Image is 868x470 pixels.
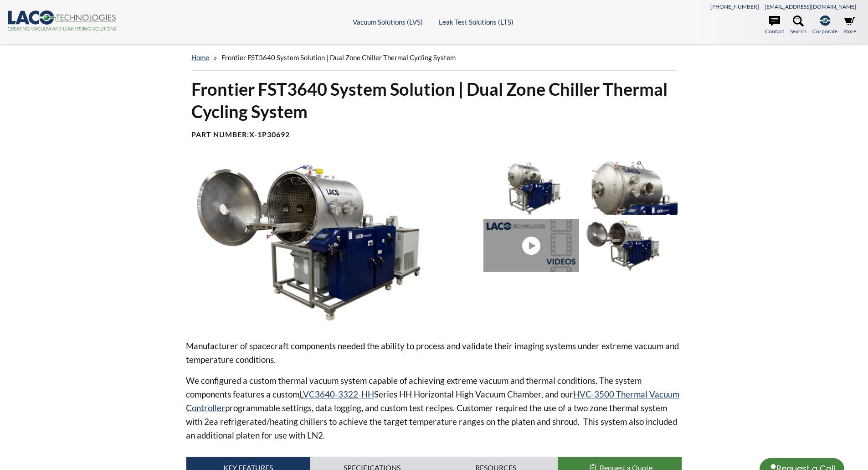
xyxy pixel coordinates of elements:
a: LVC3640-3322-HH [299,389,374,399]
a: [EMAIL_ADDRESS][DOMAIN_NAME] [765,3,856,10]
b: X-1P30692 [249,130,290,139]
img: Thermal Vacuum System for Spacecraft Imaging Testing, Open Chamber Door, angled view [583,219,678,272]
span: Frontier FST3640 System Solution | Dual Zone Chiller Thermal Cycling System [221,53,456,62]
h1: Frontier FST3640 System Solution | Dual Zone Chiller Thermal Cycling System [191,78,677,123]
a: home [191,53,209,62]
a: Store [843,15,856,36]
img: Thermal Vacuum System for Spacecraft Imaging Testing [483,161,578,214]
div: » [191,45,677,71]
span: Corporate [812,27,837,36]
a: Leak Test Solutions (LTS) [439,18,514,26]
a: Search [790,15,806,36]
a: [PHONE_NUMBER] [710,3,759,10]
a: Vacuum Solutions (LVS) [353,18,423,26]
img: Thermal Vacuum System for Spacecraft Imaging Testing, SS Chamber, angled view [186,161,477,325]
img: Thermal Vacuum System for Spacecraft Imaging Testing, chamber close-up [583,161,678,214]
a: Video [483,219,583,272]
p: Manufacturer of spacecraft components needed the ability to process and validate their imaging sy... [186,339,683,367]
p: We configured a custom thermal vacuum system capable of achieving extreme vacuum and thermal cond... [186,374,683,442]
h4: Part Number: [191,130,677,139]
a: Contact [765,15,784,36]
